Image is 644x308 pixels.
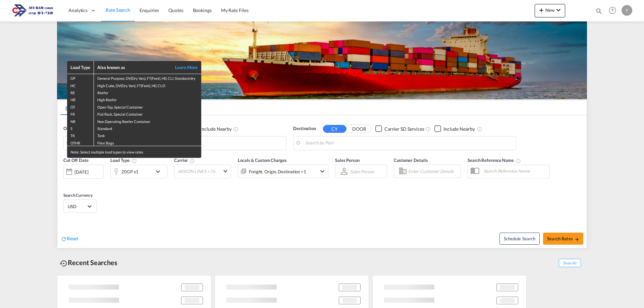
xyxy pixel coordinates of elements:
[94,110,201,117] td: Flat Rack, Special Container
[67,88,94,96] td: RE
[94,131,201,138] td: Tank
[94,81,201,88] td: High Cube, DV(Dry Van), FT(Feet), H0, CLO
[67,117,94,124] td: NR
[94,96,201,103] td: High Reefer
[67,124,94,131] td: S
[94,88,201,96] td: Reefer
[94,103,201,110] td: Open Top, Special Container
[94,74,201,81] td: General Purpose, DV(Dry Van), FT(Feet), H0, CLI, Standard dry
[94,124,201,131] td: Standard
[67,103,94,110] td: OT
[67,139,94,146] td: OTHR
[94,139,201,146] td: Flexi Bags
[94,117,201,124] td: Non Operating Reefer Container
[67,81,94,88] td: HC
[67,146,201,158] div: Note: Select multiple load types to view rates
[97,64,168,70] div: Also known as
[67,74,94,81] td: GP
[67,61,94,74] th: Load Type
[67,110,94,117] td: FR
[67,96,94,103] td: HR
[168,64,198,70] a: Learn More
[67,131,94,138] td: TK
